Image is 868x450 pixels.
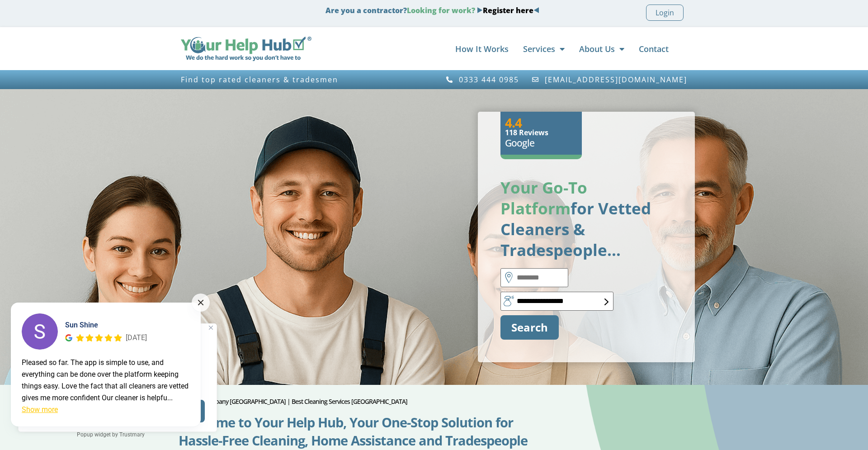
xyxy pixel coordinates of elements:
[579,40,624,58] a: About Us
[22,357,190,404] div: Pleased so far. The app is simple to use, and everything can be done over the platform keeping th...
[656,7,674,19] span: Login
[483,5,533,15] a: Register here
[523,40,565,58] a: Services
[500,177,510,198] span: Y
[646,5,684,21] a: Login
[407,5,475,15] span: Looking for work?
[181,76,429,84] h3: Find top rated cleaners & tradesmen
[457,76,519,84] span: 0333 444 0985
[604,298,609,305] img: Home - select box form
[179,398,539,405] h1: Cleaning Company [GEOGRAPHIC_DATA] | Best Cleaning Services [GEOGRAPHIC_DATA]
[181,37,311,61] img: Your Help Hub Wide Logo
[639,40,669,58] a: Contact
[505,129,577,136] h6: 118 Reviews
[65,334,72,341] img: Google Reviews
[22,405,58,414] a: Show more
[455,40,509,58] a: How It Works
[325,5,539,15] strong: Are you a contractor?
[126,332,147,344] div: [DATE]
[445,76,519,84] a: 0333 444 0985
[11,430,211,439] a: Popup widget by Trustmary
[65,334,72,341] div: Google
[500,177,672,261] p: for Vetted Cleaners & Tradespeople…
[22,313,58,350] img: Sun Shine
[477,7,483,13] img: Blue Arrow - Right
[500,315,559,340] button: Search
[321,40,669,58] nav: Menu
[533,7,539,13] img: Blue Arrow - Left
[505,136,577,150] h5: Google
[532,76,688,84] a: [EMAIL_ADDRESS][DOMAIN_NAME]
[500,177,587,219] span: our Go-To Platform
[505,116,577,129] h3: 4.4
[542,76,687,84] span: [EMAIL_ADDRESS][DOMAIN_NAME]
[65,320,147,331] div: Sun Shine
